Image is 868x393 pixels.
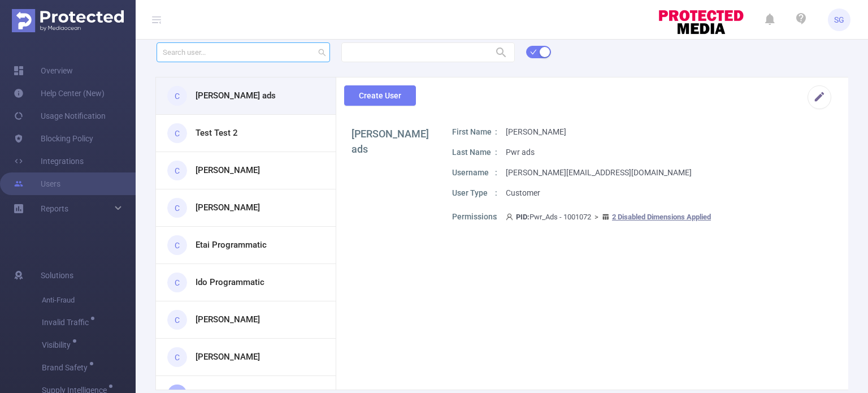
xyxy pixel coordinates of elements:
[506,213,711,221] span: Pwr_Ads - 1001072
[516,213,530,221] b: PID:
[612,213,711,221] u: 2 Disabled Dimensions Applied
[41,264,73,287] span: Solutions
[196,313,260,326] h3: [PERSON_NAME]
[175,309,180,331] span: C
[14,172,60,195] a: Users
[530,49,537,55] i: icon: check
[196,127,238,140] h3: Test Test 2
[41,204,68,213] span: Reports
[157,42,330,62] input: Search user...
[14,59,73,82] a: Overview
[42,341,75,349] span: Visibility
[506,213,516,221] i: icon: user
[196,276,264,289] h3: Ido Programmatic
[196,201,260,214] h3: [PERSON_NAME]
[318,49,326,57] i: icon: search
[42,289,136,312] span: Anti-Fraud
[196,164,260,177] h3: [PERSON_NAME]
[452,167,497,179] p: Username
[14,150,84,172] a: Integrations
[12,9,124,32] img: Protected Media
[834,8,844,31] span: SG
[452,126,497,138] p: First Name
[175,271,180,294] span: C
[175,234,180,257] span: C
[351,126,429,157] h1: [PERSON_NAME] ads
[196,351,260,364] h3: [PERSON_NAME]
[14,105,106,127] a: Usage Notification
[41,197,68,220] a: Reports
[42,364,92,372] span: Brand Safety
[175,85,180,107] span: C
[344,85,416,106] button: Create User
[175,197,180,219] span: C
[42,318,93,326] span: Invalid Traffic
[452,146,497,158] p: Last Name
[506,187,540,199] p: Customer
[452,211,497,223] p: Permissions
[506,126,566,138] p: [PERSON_NAME]
[175,159,180,182] span: C
[196,89,276,102] h3: [PERSON_NAME] ads
[506,146,535,158] p: Pwr ads
[506,167,692,179] p: [PERSON_NAME][EMAIL_ADDRESS][DOMAIN_NAME]
[14,127,93,150] a: Blocking Policy
[196,239,267,252] h3: Etai Programmatic
[14,82,105,105] a: Help Center (New)
[175,346,180,369] span: C
[175,122,180,145] span: C
[591,213,602,221] span: >
[452,187,497,199] p: User Type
